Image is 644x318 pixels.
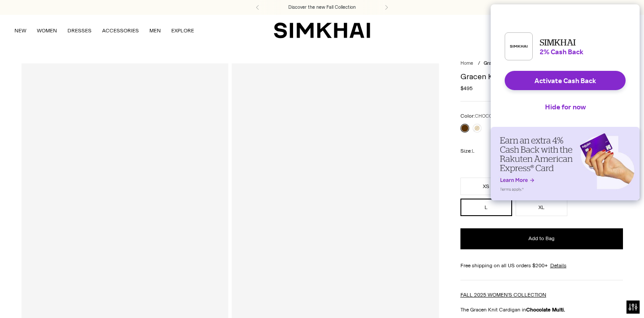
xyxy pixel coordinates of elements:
[67,21,92,40] a: DRESSES
[14,21,26,40] a: NEW
[460,73,623,80] h1: Gracen Knit Cardigan
[516,199,567,216] button: XL
[460,228,623,249] button: Add to Bag
[460,112,518,120] label: Color:
[526,307,565,313] strong: Chocolate Multi.
[37,21,57,40] a: WOMEN
[460,84,473,92] span: $495
[472,148,474,154] span: L
[102,21,139,40] a: ACCESSORIES
[460,178,512,195] button: XS
[460,147,474,155] label: Size:
[528,235,555,242] span: Add to Bag
[478,60,480,67] div: /
[288,4,356,11] a: Discover the new Fall Collection
[484,60,530,66] span: Gracen Knit Cardigan
[460,60,473,66] a: Home
[171,21,194,40] a: EXPLORE
[460,199,512,216] button: L
[460,306,623,314] p: The Gracen Knit Cardigan in
[550,262,566,269] a: Details
[460,60,623,67] nav: breadcrumbs
[274,22,370,39] a: SIMKHAI
[460,262,623,269] div: Free shipping on all US orders $200+
[475,113,518,119] span: CHOCOLATE MULTI
[149,21,161,40] a: MEN
[460,292,546,298] a: FALL 2025 WOMEN'S COLLECTION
